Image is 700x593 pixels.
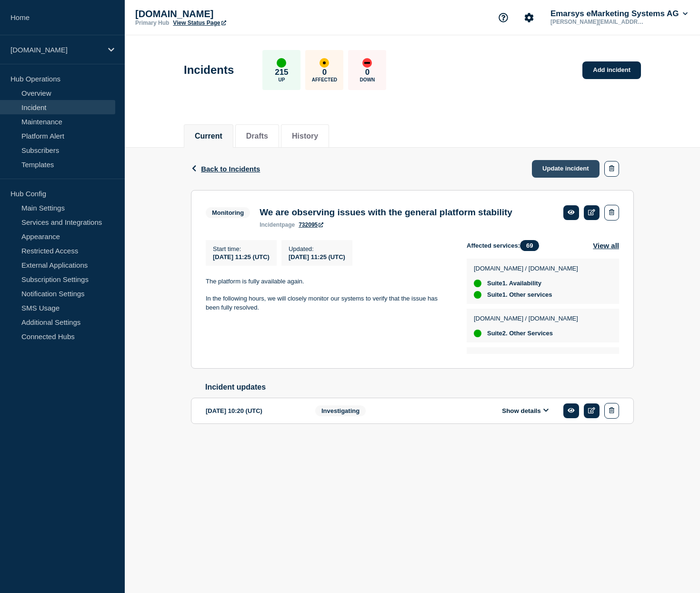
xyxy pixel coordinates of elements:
[135,9,326,20] p: [DOMAIN_NAME]
[278,77,285,82] p: Up
[260,221,281,228] span: incident
[532,160,600,178] a: Update incident
[467,240,544,251] span: Affected services:
[173,20,226,26] a: View Status Page
[206,207,250,218] span: Monitoring
[206,403,301,419] div: [DATE] 10:20 (UTC)
[549,19,648,25] p: [PERSON_NAME][EMAIL_ADDRESS][PERSON_NAME][DOMAIN_NAME]
[360,77,375,82] p: Down
[289,252,345,261] div: [DATE] 11:25 (UTC)
[206,277,451,286] p: The platform is fully available again.
[201,165,260,173] span: Back to Incidents
[487,280,541,287] span: Suite1. Availability
[206,294,451,312] p: In the following hours, we will closely monitor our systems to verify that the issue has been ful...
[10,46,102,54] p: [DOMAIN_NAME]
[582,61,641,79] a: Add incident
[184,63,234,77] h1: Incidents
[289,245,345,252] p: Updated :
[474,280,481,287] div: up
[275,68,288,77] p: 215
[474,315,578,322] p: [DOMAIN_NAME] / [DOMAIN_NAME]
[474,353,578,361] p: [DOMAIN_NAME] / [DOMAIN_NAME]
[315,405,366,416] span: Investigating
[135,20,169,26] p: Primary Hub
[246,132,268,141] button: Drafts
[260,221,295,228] p: page
[213,253,270,261] span: [DATE] 11:25 (UTC)
[205,383,634,392] h2: Incident updates
[312,77,337,82] p: Affected
[474,291,481,299] div: up
[493,8,513,28] button: Support
[277,58,286,68] div: up
[365,68,370,77] p: 0
[320,58,329,68] div: affected
[299,221,323,228] a: 732095
[487,330,553,337] span: Suite2. Other Services
[499,407,551,415] button: Show details
[292,132,318,141] button: History
[362,58,372,68] div: down
[593,240,619,251] button: View all
[487,291,552,299] span: Suite1. Other services
[474,265,578,272] p: [DOMAIN_NAME] / [DOMAIN_NAME]
[191,165,260,173] button: Back to Incidents
[520,240,539,251] span: 69
[322,68,327,77] p: 0
[549,9,690,19] button: Emarsys eMarketing Systems AG
[519,8,539,28] button: Account settings
[213,245,270,252] p: Start time :
[474,330,481,337] div: up
[260,207,512,218] h3: We are observing issues with the general platform stability
[195,132,222,141] button: Current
